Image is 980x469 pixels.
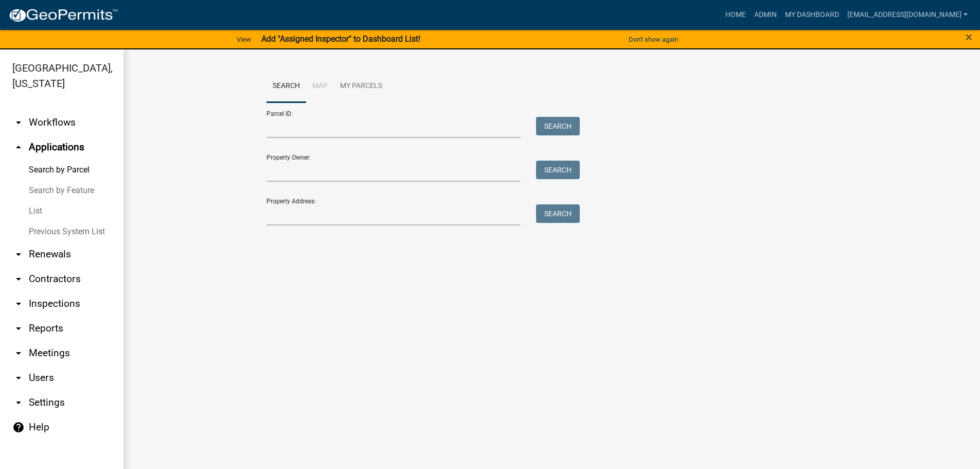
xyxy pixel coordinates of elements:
a: My Parcels [334,70,388,103]
a: Search [266,70,306,103]
i: arrow_drop_down [12,273,25,285]
a: My Dashboard [781,5,843,25]
a: Admin [750,5,781,25]
button: Search [536,161,580,179]
i: help [12,421,25,433]
a: View [233,31,255,48]
i: arrow_drop_down [12,396,25,409]
i: arrow_drop_down [12,298,25,310]
a: Home [721,5,750,25]
button: Close [966,31,972,43]
i: arrow_drop_down [12,322,25,335]
button: Don't show again [625,31,682,48]
i: arrow_drop_up [12,141,25,153]
button: Search [536,204,580,223]
i: arrow_drop_down [12,248,25,260]
span: × [966,30,972,44]
i: arrow_drop_down [12,372,25,384]
button: Search [536,117,580,135]
strong: Add "Assigned Inspector" to Dashboard List! [261,34,420,44]
i: arrow_drop_down [12,116,25,129]
i: arrow_drop_down [12,347,25,359]
a: [EMAIL_ADDRESS][DOMAIN_NAME] [843,5,972,25]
